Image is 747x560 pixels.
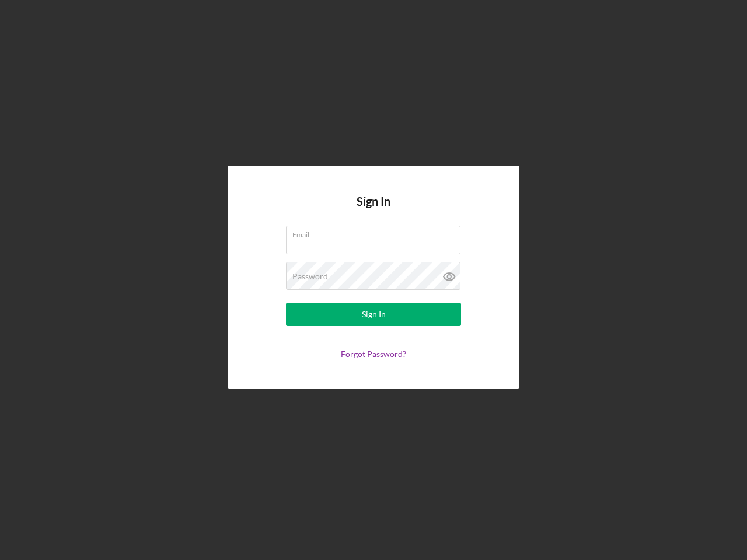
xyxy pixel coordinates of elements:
label: Password [292,272,328,281]
a: Forgot Password? [341,349,406,359]
label: Email [292,226,460,239]
div: Sign In [362,303,386,326]
h4: Sign In [357,195,390,226]
button: Sign In [286,303,461,326]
